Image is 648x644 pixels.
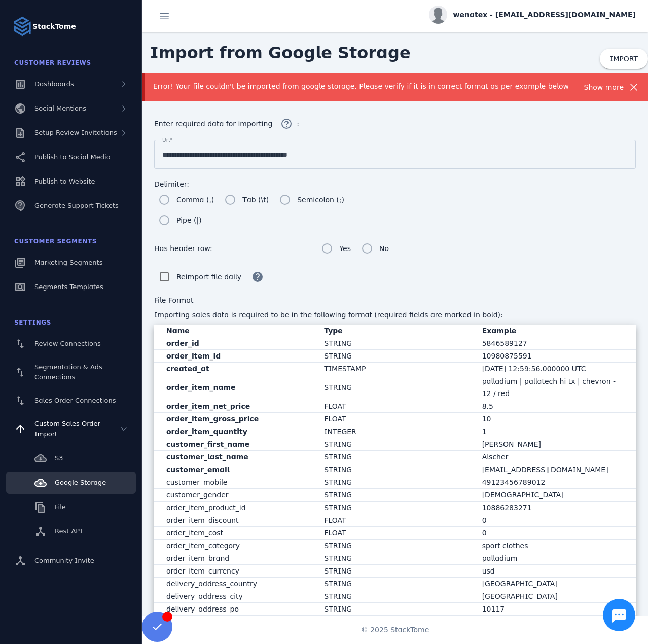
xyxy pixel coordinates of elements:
[316,337,474,350] mat-cell: STRING
[34,363,102,381] span: Segmentation & Ads Connections
[162,137,170,143] mat-label: Url
[6,195,136,217] a: Generate Support Tickets
[474,590,636,603] mat-cell: [GEOGRAPHIC_DATA]
[166,415,259,423] strong: order_item_gross_price
[166,476,227,488] span: customer_mobile
[55,503,66,511] span: File
[316,350,474,363] mat-cell: STRING
[474,502,636,514] mat-cell: 10886283271
[166,453,248,461] strong: customer_last_name
[474,527,636,540] mat-cell: 0
[166,365,209,373] strong: created_at
[316,590,474,603] mat-cell: STRING
[34,283,103,291] span: Segments Templates
[166,352,221,360] strong: order_item_id
[6,333,136,355] a: Review Connections
[316,489,474,502] mat-cell: STRING
[166,540,240,552] span: order_item_category
[474,552,636,565] mat-cell: palladium
[251,271,264,283] mat-icon: help
[474,425,636,438] mat-cell: 1
[34,153,111,161] span: Publish to Social Media
[600,49,648,69] button: IMPORT
[166,590,243,602] span: delivery_address_city
[166,603,239,615] span: delivery_address_po
[6,472,136,494] a: Google Storage
[166,402,250,410] strong: order_item_net_price
[316,527,474,540] mat-cell: FLOAT
[154,243,212,254] mat-label: Has header row:
[34,177,95,185] span: Publish to Website
[6,252,136,274] a: Marketing Segments
[14,59,91,66] span: Customer Reviews
[316,552,474,565] mat-cell: STRING
[166,489,229,501] span: customer_gender
[316,325,474,337] mat-header-cell: Type
[316,565,474,578] mat-cell: STRING
[154,179,189,190] mat-label: Delimiter:
[474,463,636,476] mat-cell: [EMAIL_ADDRESS][DOMAIN_NAME]
[474,514,636,527] mat-cell: 0
[6,496,136,518] a: File
[166,339,199,347] strong: order_id
[6,447,136,470] a: S3
[6,276,136,298] a: Segments Templates
[316,514,474,527] mat-cell: FLOAT
[166,565,239,577] span: order_item_currency
[166,552,229,564] span: order_item_brand
[474,350,636,363] mat-cell: 10980875591
[32,21,76,32] strong: StackTome
[166,466,230,474] strong: customer_email
[55,527,83,535] span: Rest API
[12,16,32,37] img: Logo image
[154,310,636,320] p: Importing sales data is required to be in the following format (required fields are marked in bold):
[474,578,636,590] mat-cell: [GEOGRAPHIC_DATA]
[474,438,636,451] mat-cell: [PERSON_NAME]
[34,397,116,404] span: Sales Order Connections
[474,363,636,375] mat-cell: [DATE] 12:59:56.000000 UTC
[316,502,474,514] mat-cell: STRING
[610,55,638,63] span: IMPORT
[153,81,584,92] div: Error! Your file couldn't be imported from google storage. Please verify if it is in correct form...
[55,454,63,462] span: S3
[316,400,474,413] mat-cell: FLOAT
[6,520,136,543] a: Rest API
[34,202,119,209] span: Generate Support Tickets
[6,389,136,412] a: Sales Order Connections
[316,438,474,451] mat-cell: STRING
[474,325,636,337] mat-header-cell: Example
[6,357,136,387] a: Segmentation & Ads Connections
[316,425,474,438] mat-cell: INTEGER
[154,296,194,304] span: File Format
[474,375,636,400] mat-cell: palladium | pallatech hi tx | chevron - 12 / red
[316,540,474,552] mat-cell: STRING
[6,550,136,572] a: Community Invite
[34,557,94,564] span: Community Invite
[166,527,223,539] span: order_item_cost
[166,440,249,448] strong: customer_first_name
[154,325,316,337] mat-header-cell: Name
[377,242,389,255] label: No
[55,479,106,486] span: Google Storage
[166,514,239,526] span: order_item_discount
[166,502,246,514] span: order_item_product_id
[584,81,624,93] div: Show more
[316,413,474,425] mat-cell: FLOAT
[14,238,97,245] span: Customer Segments
[34,104,86,112] span: Social Mentions
[474,451,636,463] mat-cell: Alscher
[166,427,247,436] strong: order_item_quantity
[474,400,636,413] mat-cell: 8.5
[453,10,636,20] span: wenatex - [EMAIL_ADDRESS][DOMAIN_NAME]
[316,476,474,489] mat-cell: STRING
[34,80,74,88] span: Dashboards
[474,413,636,425] mat-cell: 10
[34,129,117,136] span: Setup Review Invitations
[174,214,202,226] label: Pipe (|)
[316,451,474,463] mat-cell: STRING
[474,476,636,489] mat-cell: 49123456789012
[316,603,474,616] mat-cell: STRING
[474,540,636,552] mat-cell: sport clothes
[429,6,447,24] img: profile.jpg
[295,194,344,206] label: Semicolon (;)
